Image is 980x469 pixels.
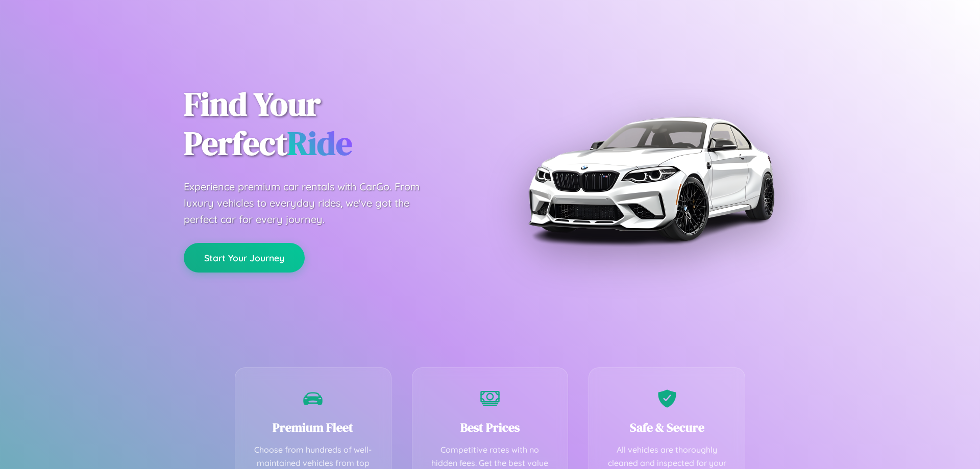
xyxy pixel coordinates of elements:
[523,51,778,306] img: Premium BMW car rental vehicle
[251,419,376,436] h3: Premium Fleet
[184,85,475,163] h1: Find Your Perfect
[287,121,352,165] span: Ride
[428,419,553,436] h3: Best Prices
[604,419,729,436] h3: Safe & Secure
[184,243,305,273] button: Start Your Journey
[184,179,439,228] p: Experience premium car rentals with CarGo. From luxury vehicles to everyday rides, we've got the ...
